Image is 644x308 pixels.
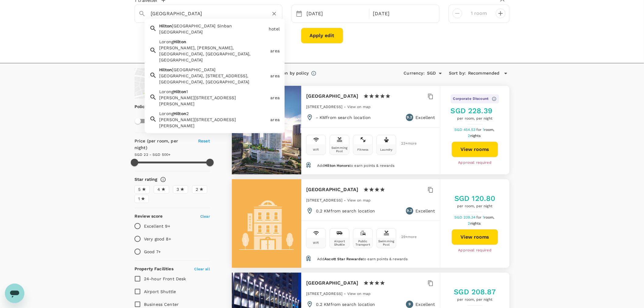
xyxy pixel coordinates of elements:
span: View on map [347,292,371,296]
div: Fitness [357,148,368,151]
div: Wifi [313,241,319,244]
span: room, [484,128,495,132]
h6: Currency : [404,70,425,77]
span: 5 [138,186,141,193]
div: [PERSON_NAME], [PERSON_NAME], [GEOGRAPHIC_DATA], [GEOGRAPHIC_DATA], [GEOGRAPHIC_DATA] [159,45,268,63]
a: View on map [135,68,210,99]
div: Swimming Pool [331,146,348,153]
span: Clear all [194,267,210,271]
div: area [271,95,280,101]
a: View on map [347,291,371,296]
span: - [344,105,347,109]
span: Lorong [159,111,173,116]
div: [GEOGRAPHIC_DATA], [STREET_ADDRESS], [GEOGRAPHIC_DATA], [GEOGRAPHIC_DATA] [159,73,268,85]
div: hotel [269,26,280,32]
iframe: Button to launch messaging window [5,284,24,303]
p: - KM from search location [316,114,371,121]
span: Approval required [458,160,492,166]
span: Clear [200,214,210,219]
span: SGD 454.53 [454,128,477,132]
h6: [GEOGRAPHIC_DATA] [306,185,359,194]
span: Hilton [159,24,172,29]
p: 0.2 KM from search location [316,208,375,214]
span: View on map [347,105,371,109]
h6: Price (per room, per night) [135,138,191,151]
h5: SGD 120.80 [454,194,495,203]
div: area [271,48,280,54]
div: [DATE] [371,8,435,20]
span: room, [484,215,495,219]
span: [STREET_ADDRESS] [306,198,342,202]
span: 3 [177,186,179,193]
svg: Star ratings are awarded to properties to represent the quality of services, facilities, and amen... [160,177,166,183]
h6: Property Facilities [135,266,173,272]
span: 9 [408,301,411,307]
a: View on map [347,198,371,202]
span: [GEOGRAPHIC_DATA] [172,68,216,72]
h6: Review score [135,213,163,220]
button: Apply edit [301,28,343,44]
span: Business Center [144,302,179,307]
div: [PERSON_NAME][STREET_ADDRESS][PERSON_NAME] [159,117,268,129]
p: Excellent [416,208,435,214]
h6: Star rating [135,176,158,183]
span: 1 [483,215,495,219]
span: 2 [186,111,189,116]
span: 9.2 [407,208,412,214]
span: Add to earn points & rewards [317,163,395,168]
button: Clear [270,9,278,18]
div: [PERSON_NAME][STREET_ADDRESS][PERSON_NAME] [159,95,268,107]
span: per room, per night [451,116,499,122]
span: 2 [468,221,482,226]
span: [GEOGRAPHIC_DATA] Sinban [172,24,232,29]
div: [GEOGRAPHIC_DATA] [159,29,266,35]
span: Hilton Honors [324,163,349,168]
p: Very good 8+ [144,236,171,242]
span: 23 + more [401,142,410,145]
span: Lorong [159,40,173,44]
div: Airport Shuttle [331,240,348,246]
span: View on map [347,198,371,202]
span: [STREET_ADDRESS] [306,105,342,109]
button: Close [278,13,279,14]
div: Public Transport [355,240,371,246]
p: Good 7+ [144,249,161,255]
span: Hilton [173,40,186,44]
span: nights [470,134,481,138]
span: 24-hour Front Desk [144,276,186,281]
span: Hilton [173,89,186,94]
h6: Sort by : [449,70,466,77]
span: nights [470,221,481,226]
span: Approval required [458,247,492,254]
button: View rooms [452,229,498,245]
span: Reset [198,138,210,143]
span: Airport Shuttle [144,289,176,294]
span: 1 [186,89,188,94]
span: for [477,215,483,219]
span: Corporate Discount [453,96,489,102]
div: Wifi [313,148,319,151]
p: Excellent [416,114,435,121]
button: decrease [496,9,506,18]
span: [STREET_ADDRESS] [306,292,342,296]
div: Laundry [380,148,392,151]
span: 9.2 [407,114,412,121]
span: 2 [196,186,198,193]
span: Lorong [159,89,173,94]
p: Policy [135,103,138,110]
h5: SGD 228.39 [451,106,499,116]
p: 0.2 KM from search location [316,301,375,307]
button: View rooms [452,142,498,157]
p: Excellent [416,301,435,307]
h5: SGD 208.87 [454,287,496,297]
p: Excellent 9+ [144,223,170,229]
span: 2 [468,134,482,138]
button: Open [436,69,445,78]
div: Swimming Pool [378,240,395,246]
span: 1 [483,128,495,132]
span: Recommended [468,70,500,77]
span: Ascott Star Rewards [324,257,362,261]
